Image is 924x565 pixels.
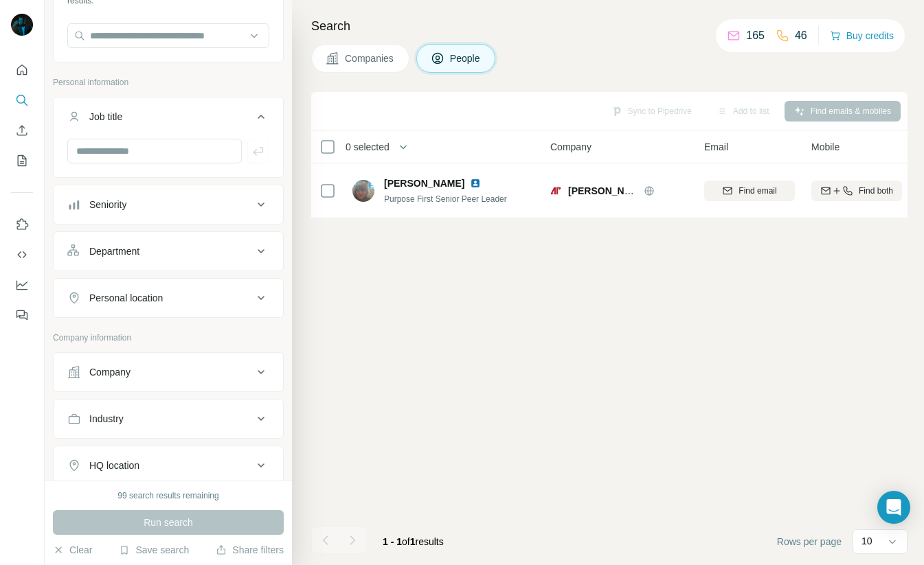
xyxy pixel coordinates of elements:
p: Company information [53,332,284,344]
button: Search [11,88,33,113]
p: 10 [861,534,872,548]
span: [PERSON_NAME] [384,176,464,190]
p: 165 [746,27,765,44]
img: LinkedIn logo [470,178,481,189]
span: 1 [410,536,416,547]
button: Department [54,235,283,268]
span: Find both [859,185,893,197]
button: Seniority [54,188,283,221]
button: Quick start [11,58,33,82]
div: Company [89,365,131,379]
button: Find email [704,181,795,201]
div: Seniority [89,198,126,211]
div: Department [89,244,139,258]
div: HQ location [89,459,139,472]
button: Use Surfe API [11,242,33,267]
h4: Search [311,16,908,36]
div: Open Intercom Messenger [877,491,910,524]
button: Buy credits [830,26,894,45]
button: Save search [119,543,189,557]
button: Job title [54,100,283,139]
button: Enrich CSV [11,118,33,143]
button: Dashboard [11,273,33,297]
button: Personal location [54,281,283,314]
span: 0 selected [346,140,390,154]
img: Avatar [11,14,33,36]
span: Purpose First Senior Peer Leader [384,194,507,204]
p: Personal information [53,76,284,89]
div: Job title [89,110,122,124]
div: Industry [89,412,124,426]
span: [PERSON_NAME][GEOGRAPHIC_DATA] [568,185,752,196]
div: 99 search results remaining [117,489,218,502]
span: Company [550,140,591,154]
img: Logo of Austin Peay State University [550,185,561,196]
button: Clear [53,543,92,557]
span: Find email [739,185,776,197]
button: Share filters [216,543,284,557]
span: 1 - 1 [383,536,402,547]
button: HQ location [54,449,283,482]
span: Email [704,140,728,154]
div: Personal location [89,291,163,305]
img: Avatar [352,180,374,202]
button: Company [54,356,283,389]
button: Industry [54,402,283,435]
button: Find both [811,181,902,201]
span: of [402,536,410,547]
button: Feedback [11,303,33,327]
p: 46 [795,27,807,44]
button: My lists [11,148,33,173]
span: People [450,51,482,65]
span: Rows per page [777,535,842,549]
span: results [383,536,444,547]
span: Companies [345,51,395,65]
span: Mobile [811,140,840,154]
button: Use Surfe on LinkedIn [11,212,33,237]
